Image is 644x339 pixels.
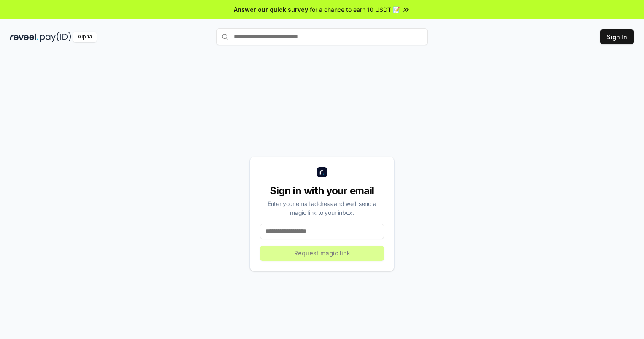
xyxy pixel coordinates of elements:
img: pay_id [40,32,71,42]
div: Sign in with your email [260,184,384,198]
span: Answer our quick survey [234,5,308,14]
img: logo_small [317,167,327,177]
img: reveel_dark [10,32,38,42]
span: for a chance to earn 10 USDT 📝 [310,5,400,14]
div: Alpha [73,32,97,42]
div: Enter your email address and we’ll send a magic link to your inbox. [260,199,384,217]
button: Sign In [600,29,634,44]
